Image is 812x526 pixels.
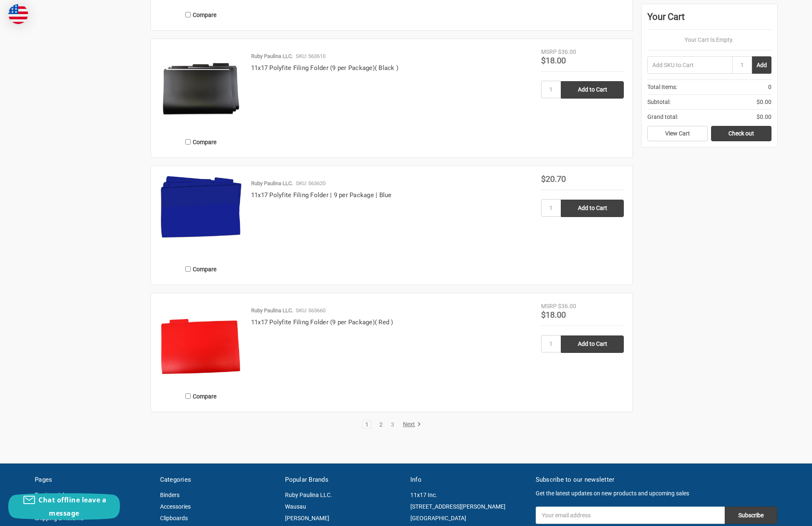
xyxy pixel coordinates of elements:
img: 11x17 Polyfite Filing Folder | 9 per Package | Blue [160,175,242,239]
a: Accessories [160,503,191,510]
label: Compare [160,135,242,149]
p: Your Cart Is Empty. [647,36,771,44]
span: $36.00 [558,303,576,309]
label: Compare [160,389,242,403]
a: 1 [362,422,371,427]
a: 2 [376,422,386,427]
div: MSRP [541,302,557,311]
span: Chat offline leave a message [38,495,106,518]
a: 11x17 Polyfite Filing Folder | 9 per Package | Blue [160,175,242,258]
p: Ruby Paulina LLC. [251,306,293,315]
h5: Info [410,475,527,485]
p: SKU: 563620 [296,179,326,188]
p: Get the latest updates on new products and upcoming sales [536,489,777,498]
input: Add to Cart [561,81,624,99]
input: Compare [185,12,191,17]
span: Subtotal: [647,98,671,106]
input: Compare [185,266,191,272]
a: Wausau [285,503,306,510]
a: Next [400,421,421,428]
button: Add [752,56,771,74]
p: Ruby Paulina LLC. [251,52,293,60]
a: Ruby Paulina LLC. [285,492,332,498]
a: Shipping & Returns [35,515,84,521]
a: View Cart [647,126,708,142]
img: 11x17 Polyfite Filing Folder (9 per Package)( Black ) [160,48,242,130]
h5: Pages [35,475,151,485]
a: Binders [160,492,180,498]
a: 11x17 Polyfite Filing Folder (9 per Package)( Black ) [251,64,398,72]
iframe: Google Customer Reviews [744,504,812,526]
p: Ruby Paulina LLC. [251,179,293,188]
span: $0.00 [757,113,771,121]
div: Your Cart [647,10,771,30]
span: $18.00 [541,310,566,320]
a: Testimonials [35,492,67,498]
h5: Categories [160,475,277,485]
span: $36.00 [558,48,576,55]
input: Add SKU to Cart [647,56,732,74]
span: $18.00 [541,55,566,65]
input: Add to Cart [561,335,624,353]
input: Add to Cart [561,200,624,217]
input: Compare [185,393,191,399]
img: 11x17 Polyfite Filing Folder (9 per Package)( Red ) [160,302,242,385]
p: SKU: 563610 [296,52,326,60]
p: SKU: 563660 [296,306,326,315]
span: 0 [768,83,771,92]
div: MSRP [541,48,557,56]
a: Clipboards [160,515,188,521]
label: Compare [160,8,242,22]
a: 3 [388,422,397,427]
img: duty and tax information for United States [8,4,28,24]
a: 11x17 Polyfite Filing Folder (9 per Package)( Red ) [251,318,393,326]
span: Total Items: [647,83,677,92]
h5: Subscribe to our newsletter [536,475,777,485]
input: Your email address [536,507,725,524]
span: Grand total: [647,113,678,121]
h5: Popular Brands [285,475,402,485]
button: Chat offline leave a message [8,493,120,520]
input: Subscribe [725,507,777,524]
a: 11x17 Polyfite Filing Folder | 9 per Package | Blue [251,191,392,199]
label: Compare [160,262,242,276]
a: Check out [711,126,771,142]
span: $0.00 [757,98,771,106]
span: $20.70 [541,174,566,184]
input: Compare [185,139,191,145]
a: [PERSON_NAME] [285,515,329,521]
